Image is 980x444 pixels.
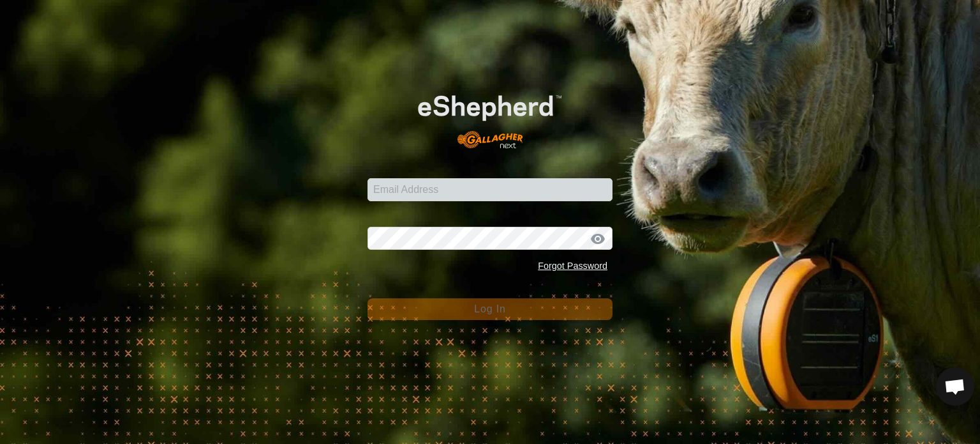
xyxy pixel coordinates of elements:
[474,303,505,314] span: Log In
[367,178,612,201] input: Email Address
[538,261,607,271] a: Forgot Password
[936,367,974,406] div: Open chat
[392,75,588,158] img: E-shepherd Logo
[367,298,612,320] button: Log In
